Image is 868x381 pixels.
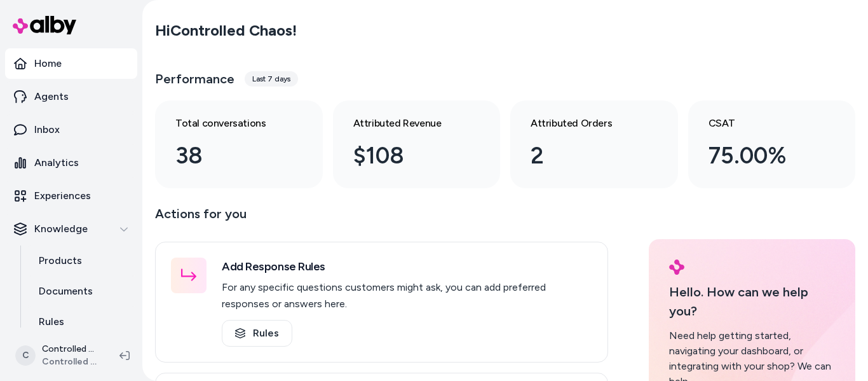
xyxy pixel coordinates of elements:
h3: Attributed Revenue [353,116,460,131]
img: alby Logo [13,16,76,34]
h3: Attributed Orders [531,116,637,131]
a: Documents [26,276,137,307]
p: Inbox [34,122,60,137]
p: Hello. How can we help you? [669,282,835,321]
a: Rules [26,307,137,337]
a: Experiences [5,181,137,211]
h3: CSAT [709,116,815,131]
p: Rules [39,314,64,329]
p: Analytics [34,155,79,170]
img: alby Logo [669,260,684,275]
a: Total conversations 38 [155,100,323,188]
a: Analytics [5,148,137,178]
button: CControlled Chaos ShopifyControlled Chaos [8,335,109,376]
h3: Add Response Rules [222,258,592,275]
a: Home [5,48,137,79]
a: Attributed Orders 2 [510,100,678,188]
a: Rules [222,320,292,347]
h2: Hi Controlled Chaos ! [155,21,297,40]
p: Knowledge [34,221,88,237]
h3: Total conversations [175,116,282,131]
p: Controlled Chaos Shopify [42,343,99,356]
p: Actions for you [155,204,608,234]
a: Inbox [5,114,137,145]
p: Products [39,253,82,268]
a: Products [26,246,137,276]
div: 2 [531,139,637,173]
div: Last 7 days [245,71,298,87]
button: Knowledge [5,214,137,244]
div: 38 [175,139,282,173]
a: CSAT 75.00% [688,100,856,188]
h3: Performance [155,70,234,88]
a: Agents [5,81,137,112]
a: Attributed Revenue $108 [333,100,501,188]
div: $108 [353,139,460,173]
p: Documents [39,284,93,299]
span: C [15,345,36,366]
p: Home [34,56,62,71]
div: 75.00% [709,139,815,173]
p: Agents [34,89,69,104]
p: Experiences [34,188,91,204]
span: Controlled Chaos [42,356,99,368]
p: For any specific questions customers might ask, you can add preferred responses or answers here. [222,279,592,312]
